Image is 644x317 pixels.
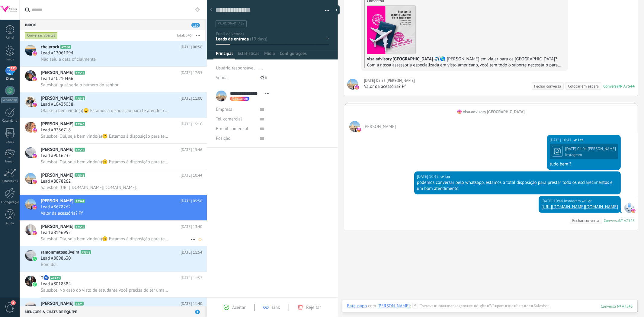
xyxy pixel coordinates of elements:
span: [PERSON_NAME] [41,147,73,153]
span: 110 [191,23,200,27]
span: Venda [216,75,228,81]
span: A7550 [60,45,71,49]
span: [PERSON_NAME] [41,198,73,204]
a: avataricon[PERSON_NAME]A7543[DATE] 10:44Lead #8678262Salesbot: [URL][DOMAIN_NAME][DOMAIN_NAME].. [20,169,207,195]
div: Fechar conversa [572,218,599,223]
span: Mídia [264,51,275,59]
a: avatariconramonmatosoliveiraA7541[DATE] 11:54Lead #8098630Bom dia [20,246,207,272]
span: Lead #8098630 [41,255,71,261]
span: [DATE] 17:55 [181,70,202,76]
span: Soraia Carvalho [363,124,396,130]
div: visa.advisory.usa [463,109,525,114]
span: A7541 [81,250,91,254]
span: Lead #8678262 [41,204,71,210]
img: icon [33,51,37,56]
span: Lead #9016232 [41,153,71,159]
span: [PERSON_NAME] [41,172,73,178]
div: Total: 346 [174,33,192,39]
span: visa.advisory.[GEOGRAPHIC_DATA] [367,56,433,62]
div: Conversa [604,218,619,223]
a: avataricon[PERSON_NAME]A7544[DATE] 05:56Lead #8678262Valor da acessória? Pf [20,195,207,220]
div: Painel [1,36,19,40]
img: icon [33,128,37,133]
div: Conversas abertas [25,32,58,39]
span: [DATE] 15:46 [181,147,202,153]
span: A7423 [50,276,61,280]
span: 111 [10,66,17,71]
div: Colocar em espera [568,83,599,89]
span: Link [272,305,280,310]
span: [PERSON_NAME] [41,121,73,127]
span: Ler [587,198,592,204]
span: Salesbot: Olá, seja bem vindo(a)😊 Estamos à disposição para te atender com agilidade e atenção. F... [41,236,169,242]
span: Posição [216,136,230,141]
span: Aceitar [232,305,245,310]
span: Lead #8146952 [41,230,71,236]
div: Chats [1,77,19,81]
div: Listas [1,140,19,144]
span: com [368,303,376,309]
a: avatariconT️Ⓜ️️A7423[DATE] 11:52Lead #8018584Salesbot: No caso do visto de estudante você precisa... [20,272,207,297]
span: 1 [195,310,200,314]
span: #adicionar tags [218,21,244,26]
span: Soraia Carvalho [386,78,415,84]
div: Empresa [216,105,255,114]
a: avataricon[PERSON_NAME]A7542[DATE] 13:40Lead #8146952Salesbot: Olá, seja bem vindo(a)😊 Estamos à ... [20,221,207,246]
span: [PERSON_NAME] [41,301,73,307]
div: Venda [216,73,255,83]
button: Mais [192,30,205,41]
div: Valor da acessória? Pf [364,84,415,90]
span: Lead #8018584 [41,281,71,287]
div: [DATE] 04:04 [565,146,588,151]
span: [PERSON_NAME] [41,70,73,76]
span: [PERSON_NAME] [41,95,73,101]
span: Principal [216,51,233,59]
span: T️Ⓜ️️ [41,275,49,281]
img: instagram.svg [631,209,636,213]
div: podemos conversar pelo whatsapp, estamos a total disposição para prestar todo os esclarecimentos ... [417,180,618,192]
span: Valor da acessória? Pf [41,210,83,216]
img: icon [33,77,37,81]
a: avataricon[PERSON_NAME]A7548[DATE] 11:00Lead #10433058Olá, seja bem vindo(a)😊 Estamos à disposiçã... [20,92,207,118]
div: Soraia Carvalho [377,303,410,309]
img: instagram.svg [457,110,462,114]
span: Soraia Carvalho [588,146,616,151]
span: A7543 [75,173,85,177]
span: chelyrock [41,44,59,50]
span: [DATE] 11:00 [181,95,202,101]
div: [DATE] 10:44 [541,198,564,204]
div: Instagram [565,152,616,157]
div: Ajuda [1,222,19,226]
span: [DATE] 11:52 [181,275,202,281]
div: R$ [259,73,329,83]
span: [DATE] 11:40 [181,301,202,307]
a: avataricon[PERSON_NAME]A7546[DATE] 15:10Lead #9386718Salesbot: Olá, seja bem vindo(a)😊 Estamos à ... [20,118,207,143]
span: Ler [578,137,583,143]
span: A7547 [75,71,85,75]
span: Soraia Carvalho [347,79,358,90]
img: icon [33,282,37,287]
span: [DATE] 11:54 [181,249,202,255]
span: Salesbot: No caso do visto de estudante você precisa do ter uma escola dos [GEOGRAPHIC_DATA] onde... [41,287,169,293]
span: Instagram [564,198,581,204]
img: instagram.svg [357,128,361,132]
span: Lead #9386718 [41,127,71,133]
div: E-mail [1,160,19,164]
span: A7548 [75,96,85,100]
span: 2 [11,300,16,305]
span: instagram [235,97,248,100]
button: E-mail comercial [216,124,248,134]
img: icon [33,231,37,235]
div: [DATE] 10:42 [417,174,440,180]
div: WhatsApp [1,97,18,103]
a: avatariconchelyrockA7550[DATE] 00:56Lead #12061394Não saiu a data oficialmente [20,41,207,66]
span: [DATE] 13:40 [181,224,202,230]
div: Usuário responsável [216,63,255,73]
span: ... [259,65,263,71]
div: Fechar conversa [534,83,561,89]
span: [DATE] 00:56 [181,44,202,50]
a: [URL][DOMAIN_NAME][DOMAIN_NAME] [541,204,618,210]
div: № A7543 [619,218,635,223]
span: Salesbot: qual seria o número do senhor [41,82,119,88]
span: Ler [445,174,450,180]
